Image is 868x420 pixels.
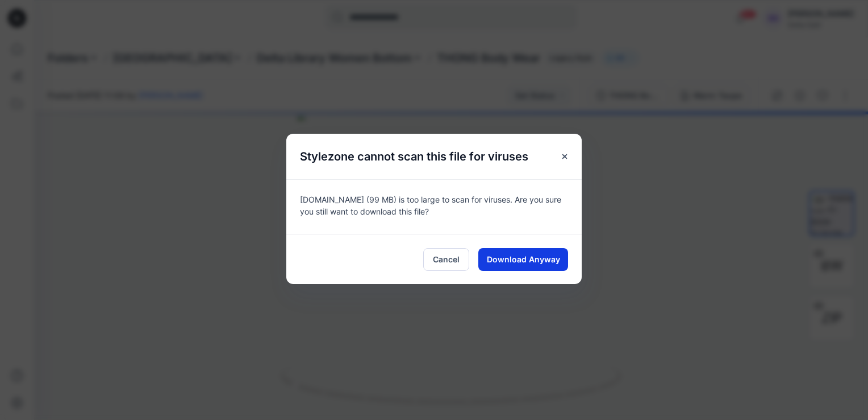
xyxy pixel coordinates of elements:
button: Close [554,146,575,167]
button: Download Anyway [478,248,568,271]
span: Cancel [433,253,460,265]
div: [DOMAIN_NAME] (99 MB) is too large to scan for viruses. Are you sure you still want to download t... [286,179,582,234]
span: Download Anyway [487,253,560,265]
h5: Stylezone cannot scan this file for viruses [286,134,542,179]
button: Cancel [423,248,469,271]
